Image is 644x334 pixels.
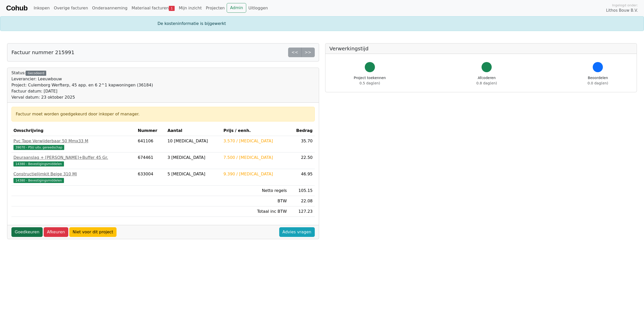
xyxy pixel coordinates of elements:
[11,82,153,88] div: Project: Culemborg Werfterp, 45 app. en 6 2^1 kapwoningen (36184)
[11,88,153,94] div: Factuur datum: [DATE]
[11,49,74,55] h5: Factuur nummer 215991
[177,3,204,13] a: Mijn inzicht
[227,3,246,13] a: Admin
[289,153,315,169] td: 22.50
[223,138,287,144] div: 3.570 / [MEDICAL_DATA]
[289,186,315,196] td: 105.15
[13,171,134,177] div: Constructielijmkit Beige 310 Ml
[223,171,287,177] div: 9.390 / [MEDICAL_DATA]
[289,196,315,206] td: 22.08
[166,126,222,136] th: Aantal
[11,70,153,100] div: Status:
[246,3,270,13] a: Uitloggen
[354,75,386,86] div: Project toekennen
[155,21,490,27] div: De kosteninformatie is bijgewerkt
[11,126,136,136] th: Omschrijving
[13,138,134,144] div: Pvc Tape Verwijderbaar 50 Mmx33 M
[13,161,64,166] span: 14380 - Bevestigingsmiddelen
[476,75,497,86] div: Afcoderen
[136,126,166,136] th: Nummer
[90,3,129,13] a: Onderaanneming
[223,155,287,161] div: 7.500 / [MEDICAL_DATA]
[11,94,153,100] div: Verval datum: 23 oktober 2025
[13,138,134,150] a: Pvc Tape Verwijderbaar 50 Mmx33 M39070 - PSU uitv. gereedschap
[11,76,153,82] div: Leverancier: Leeuwbouw
[136,153,166,169] td: 674461
[329,45,633,52] h5: Verwerkingstijd
[359,81,380,85] span: 0.5 dag(en)
[16,111,310,117] div: Factuur moet worden goedgekeurd door inkoper of manager.
[168,171,220,177] div: 5 [MEDICAL_DATA]
[129,3,177,13] a: Materiaal facturen1
[221,126,289,136] th: Prijs / eenh.
[31,3,52,13] a: Inkopen
[289,126,315,136] th: Bedrag
[13,155,134,167] a: Deuraanslag + [PERSON_NAME]+Buffer 45 Gr.14380 - Bevestigingsmiddelen
[169,6,175,11] span: 1
[588,75,608,86] div: Beoordelen
[279,227,315,237] a: Advies vragen
[136,169,166,186] td: 633004
[69,227,117,237] a: Niet voor dit project
[204,3,227,13] a: Projecten
[168,138,220,144] div: 10 [MEDICAL_DATA]
[44,227,68,237] a: Afkeuren
[476,81,497,85] span: 0.8 dag(en)
[13,171,134,183] a: Constructielijmkit Beige 310 Ml14380 - Bevestigingsmiddelen
[221,186,289,196] td: Netto regels
[289,136,315,153] td: 35.70
[612,3,638,8] span: Ingelogd onder:
[221,196,289,206] td: BTW
[26,71,46,76] div: Gecodeerd
[13,178,64,183] span: 14380 - Bevestigingsmiddelen
[13,145,64,150] span: 39070 - PSU uitv. gereedschap
[606,8,638,13] span: Lithos Bouw B.V.
[13,155,134,161] div: Deuraanslag + [PERSON_NAME]+Buffer 45 Gr.
[136,136,166,153] td: 641106
[168,155,220,161] div: 3 [MEDICAL_DATA]
[289,169,315,186] td: 46.95
[588,81,608,85] span: 0.0 dag(en)
[289,206,315,217] td: 127.23
[221,206,289,217] td: Totaal inc BTW
[52,3,90,13] a: Overige facturen
[11,227,43,237] a: Goedkeuren
[6,2,27,14] a: Cohub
